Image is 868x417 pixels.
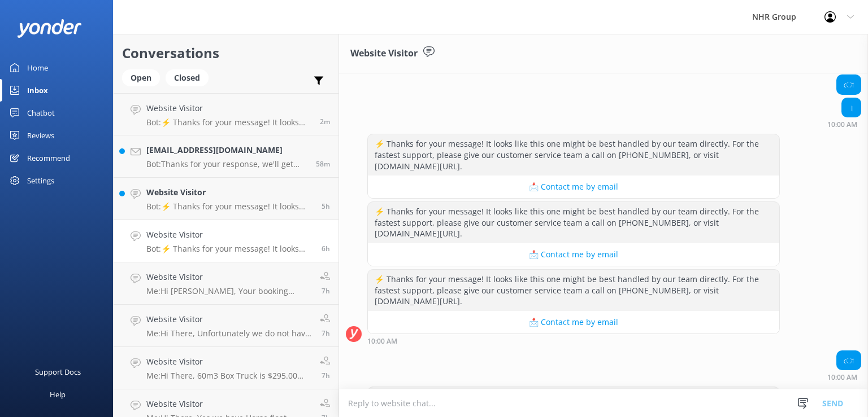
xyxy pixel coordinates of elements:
[146,159,307,169] p: Bot: Thanks for your response, we'll get back to you as soon as we can during opening hours.
[114,178,338,220] a: Website VisitorBot:⚡ Thanks for your message! It looks like this one might be best handled by our...
[35,361,81,383] div: Support Docs
[146,313,311,326] h4: Website Visitor
[146,371,311,381] p: Me: Hi There, 60m3 Box Truck is $295.00 Per Day + GST & $0.93c Per Kilometer + GST. & 64m3 Curtai...
[368,270,779,311] div: ⚡ Thanks for your message! It looks like this one might be best handled by our team directly. For...
[827,373,861,381] div: Sep 16 2025 10:00am (UTC +12:00) Pacific/Auckland
[837,351,861,370] div: ো
[146,355,311,368] h4: Website Visitor
[146,286,311,296] p: Me: Hi [PERSON_NAME], Your booking number is #138356, just call us on [PHONE_NUMBER] when you are...
[322,286,330,296] span: Sep 16 2025 08:45am (UTC +12:00) Pacific/Auckland
[322,244,330,253] span: Sep 16 2025 10:00am (UTC +12:00) Pacific/Auckland
[27,102,55,124] div: Chatbot
[27,79,48,102] div: Inbox
[27,169,54,192] div: Settings
[827,120,861,128] div: Sep 16 2025 10:00am (UTC +12:00) Pacific/Auckland
[146,229,313,241] h4: Website Visitor
[114,262,338,305] a: Website VisitorMe:Hi [PERSON_NAME], Your booking number is #138356, just call us on [PHONE_NUMBER...
[367,337,780,345] div: Sep 16 2025 10:00am (UTC +12:00) Pacific/Auckland
[368,134,779,175] div: ⚡ Thanks for your message! It looks like this one might be best handled by our team directly. For...
[146,117,311,128] p: Bot: ⚡ Thanks for your message! It looks like this one might be best handled by our team directly...
[320,117,330,126] span: Sep 16 2025 04:10pm (UTC +12:00) Pacific/Auckland
[827,121,857,128] strong: 10:00 AM
[368,243,779,266] button: 📩 Contact me by email
[122,42,330,64] h2: Conversations
[146,144,307,156] h4: [EMAIL_ADDRESS][DOMAIN_NAME]
[146,102,311,115] h4: Website Visitor
[350,46,418,61] h3: Website Visitor
[368,311,779,333] button: 📩 Contact me by email
[368,175,779,198] button: 📩 Contact me by email
[368,202,779,243] div: ⚡ Thanks for your message! It looks like this one might be best handled by our team directly. For...
[114,305,338,347] a: Website VisitorMe:Hi There, Unfortunately we do not have a 16m3 Truck available. Next Closest siz...
[114,347,338,389] a: Website VisitorMe:Hi There, 60m3 Box Truck is $295.00 Per Day + GST & $0.93c Per Kilometer + GST....
[27,147,70,169] div: Recommend
[146,328,311,339] p: Me: Hi There, Unfortunately we do not have a 16m3 Truck available. Next Closest size is a 17m3 - ...
[842,98,861,117] div: ।
[27,124,54,147] div: Reviews
[114,135,338,178] a: [EMAIL_ADDRESS][DOMAIN_NAME]Bot:Thanks for your response, we'll get back to you as soon as we can...
[146,271,311,283] h4: Website Visitor
[146,398,311,410] h4: Website Visitor
[322,371,330,380] span: Sep 16 2025 08:21am (UTC +12:00) Pacific/Auckland
[316,159,330,169] span: Sep 16 2025 03:13pm (UTC +12:00) Pacific/Auckland
[17,19,82,38] img: yonder-white-logo.png
[827,374,857,381] strong: 10:00 AM
[322,328,330,338] span: Sep 16 2025 08:27am (UTC +12:00) Pacific/Auckland
[114,220,338,262] a: Website VisitorBot:⚡ Thanks for your message! It looks like this one might be best handled by our...
[322,201,330,211] span: Sep 16 2025 10:18am (UTC +12:00) Pacific/Auckland
[166,71,214,84] a: Closed
[166,69,209,86] div: Closed
[122,69,160,86] div: Open
[146,186,313,199] h4: Website Visitor
[837,75,861,94] div: ো
[146,201,313,212] p: Bot: ⚡ Thanks for your message! It looks like this one might be best handled by our team directly...
[146,244,313,254] p: Bot: ⚡ Thanks for your message! It looks like this one might be best handled by our team directly...
[50,383,66,406] div: Help
[122,71,166,84] a: Open
[114,93,338,135] a: Website VisitorBot:⚡ Thanks for your message! It looks like this one might be best handled by our...
[27,56,48,79] div: Home
[367,338,397,345] strong: 10:00 AM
